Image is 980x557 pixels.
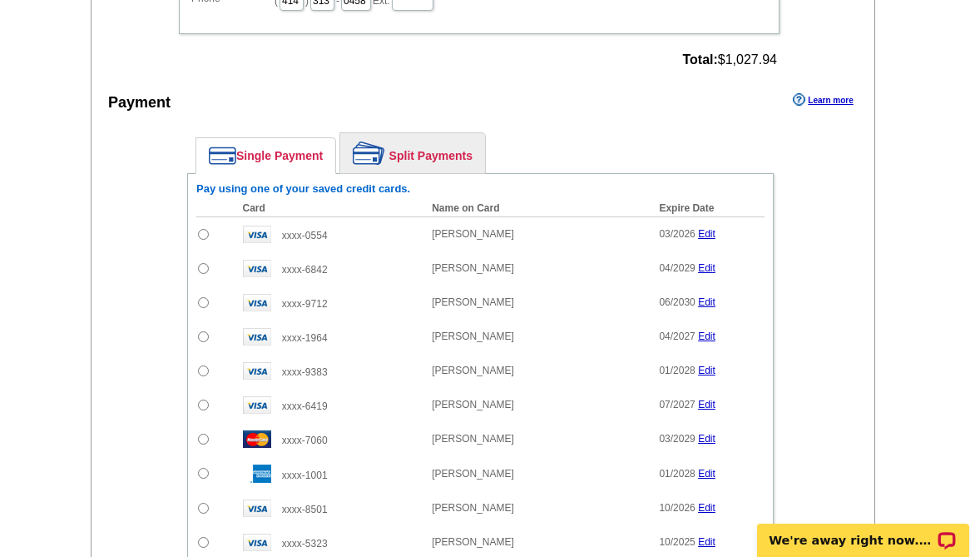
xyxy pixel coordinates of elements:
span: 04/2027 [659,331,695,342]
a: Edit [698,262,715,274]
span: [PERSON_NAME] [432,331,514,342]
span: [PERSON_NAME] [432,433,514,445]
span: 01/2028 [659,468,695,480]
img: visa.gif [243,500,271,517]
a: Edit [698,468,715,480]
iframe: LiveChat chat widget [746,505,980,557]
span: 06/2030 [659,296,695,308]
span: 03/2026 [659,228,695,240]
img: visa.gif [243,226,271,243]
span: xxxx-7060 [282,435,328,446]
span: xxxx-0554 [282,230,328,241]
span: xxxx-5323 [282,538,328,550]
a: Edit [698,365,715,376]
a: Edit [698,433,715,445]
span: 10/2026 [659,502,695,514]
span: 01/2028 [659,365,695,376]
span: xxxx-9712 [282,298,328,310]
img: split-payment.png [353,142,385,165]
span: xxxx-9383 [282,366,328,378]
span: xxxx-1001 [282,470,328,481]
a: Edit [698,228,715,240]
a: Single Payment [196,138,335,173]
span: xxxx-6419 [282,400,328,412]
span: 04/2029 [659,262,695,274]
img: visa.gif [243,534,271,551]
span: $1,027.94 [682,52,777,67]
span: [PERSON_NAME] [432,399,514,410]
img: visa.gif [243,396,271,414]
span: [PERSON_NAME] [432,502,514,514]
img: amex.gif [243,465,271,483]
a: Edit [698,502,715,514]
th: Card [235,200,424,217]
span: [PERSON_NAME] [432,296,514,308]
span: [PERSON_NAME] [432,536,514,548]
img: visa.gif [243,260,271,277]
img: visa.gif [243,294,271,311]
span: [PERSON_NAME] [432,262,514,274]
span: [PERSON_NAME] [432,468,514,480]
h6: Pay using one of your saved credit cards. [196,182,765,196]
span: [PERSON_NAME] [432,365,514,376]
span: 03/2029 [659,433,695,445]
span: xxxx-1964 [282,332,328,344]
span: 10/2025 [659,536,695,548]
a: Learn more [793,93,853,107]
img: visa.gif [243,362,271,380]
span: xxxx-6842 [282,264,328,276]
th: Name on Card [423,200,651,217]
a: Split Payments [340,133,485,173]
th: Expire Date [651,200,765,217]
span: 07/2027 [659,399,695,410]
a: Edit [698,399,715,410]
img: mast.gif [243,430,271,448]
span: xxxx-8501 [282,504,328,515]
a: Edit [698,536,715,548]
img: visa.gif [243,328,271,346]
img: single-payment.png [209,147,236,165]
span: [PERSON_NAME] [432,228,514,240]
a: Edit [698,296,715,308]
a: Edit [698,331,715,342]
strong: Total: [682,52,717,67]
div: Payment [108,92,171,114]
